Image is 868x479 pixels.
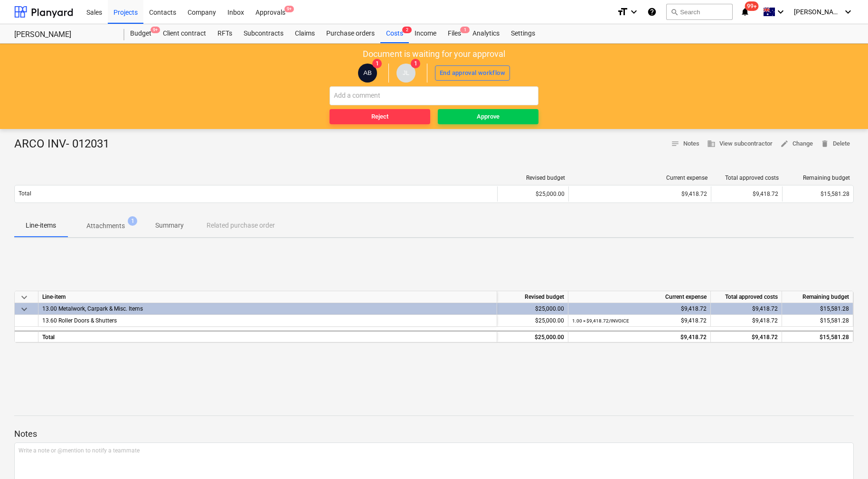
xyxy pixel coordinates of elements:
[711,291,782,303] div: Total approved costs
[124,24,157,43] div: Budget
[752,317,778,324] span: $9,418.72
[157,24,212,43] a: Client contract
[666,4,733,20] button: Search
[363,69,372,76] span: AB
[786,175,850,181] div: Remaining budget
[14,428,854,440] p: Notes
[780,138,813,149] span: Change
[821,138,850,149] span: Delete
[372,59,382,68] span: 1
[497,291,568,303] div: Revised budget
[14,137,117,152] div: ARCO INV- 012031
[711,331,782,342] div: $9,418.72
[151,27,160,33] span: 9+
[572,315,707,327] div: $9,418.72
[440,68,505,79] div: End approval workflow
[707,139,716,148] span: business
[501,175,565,181] div: Revised budget
[330,109,430,124] button: Reject
[438,109,538,124] button: Approve
[821,433,868,479] iframe: Chat Widget
[467,24,505,43] a: Analytics
[715,175,779,181] div: Total approved costs
[238,24,289,43] a: Subcontracts
[740,6,750,18] i: notifications
[402,27,412,33] span: 2
[775,6,786,18] i: keyboard_arrow_down
[19,190,31,198] p: Total
[442,24,467,43] div: Files
[380,24,409,43] div: Costs
[38,331,497,342] div: Total
[707,138,773,149] span: View subcontractor
[371,111,388,122] div: Reject
[573,191,707,197] div: $9,418.72
[380,24,409,43] a: Costs2
[409,24,442,43] a: Income
[289,24,321,43] a: Claims
[628,6,640,18] i: keyboard_arrow_down
[42,303,493,314] div: 13.00 Metalwork, Carpark & Misc. Items
[820,317,849,324] span: $15,581.28
[703,137,776,151] button: View subcontractor
[497,186,568,202] div: $25,000.00
[155,221,184,230] p: Summary
[568,291,711,303] div: Current expense
[794,8,841,16] span: [PERSON_NAME]
[14,30,113,40] div: [PERSON_NAME]
[497,303,568,315] div: $25,000.00
[38,291,497,303] div: Line-item
[780,139,789,148] span: edit
[358,64,377,83] div: Alberto Berdera
[363,48,505,60] p: Document is waiting for your approval
[442,24,467,43] a: Files1
[782,303,853,315] div: $15,581.28
[821,191,849,197] span: $15,581.28
[284,6,294,12] span: 9+
[396,64,415,83] div: Joseph Licastro
[647,6,657,18] i: Knowledge base
[817,137,854,151] button: Delete
[19,292,30,303] span: keyboard_arrow_down
[782,291,853,303] div: Remaining budget
[572,332,707,343] div: $9,418.72
[573,175,708,181] div: Current expense
[572,318,629,323] small: 1.00 × $9,418.72 / INVOICE
[505,24,541,43] a: Settings
[477,111,500,122] div: Approve
[711,303,782,315] div: $9,418.72
[572,303,707,315] div: $9,418.72
[26,221,56,230] p: Line-items
[842,6,854,18] i: keyboard_arrow_down
[821,139,829,148] span: delete
[617,6,628,18] i: format_size
[745,1,759,11] span: 99+
[671,139,679,148] span: notes
[411,59,420,68] span: 1
[86,221,125,231] p: Attachments
[711,186,782,202] div: $9,418.72
[128,216,137,226] span: 1
[435,65,510,81] button: End approval workflow
[667,137,703,151] button: Notes
[321,24,380,43] a: Purchase orders
[212,24,238,43] a: RFTs
[782,331,853,342] div: $15,581.28
[124,24,157,43] a: Budget9+
[460,27,470,33] span: 1
[497,315,568,327] div: $25,000.00
[403,69,409,76] span: JL
[330,86,538,105] input: Add a comment
[19,304,30,315] span: keyboard_arrow_down
[671,138,699,149] span: Notes
[42,317,117,324] span: 13.60 Roller Doors & Shutters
